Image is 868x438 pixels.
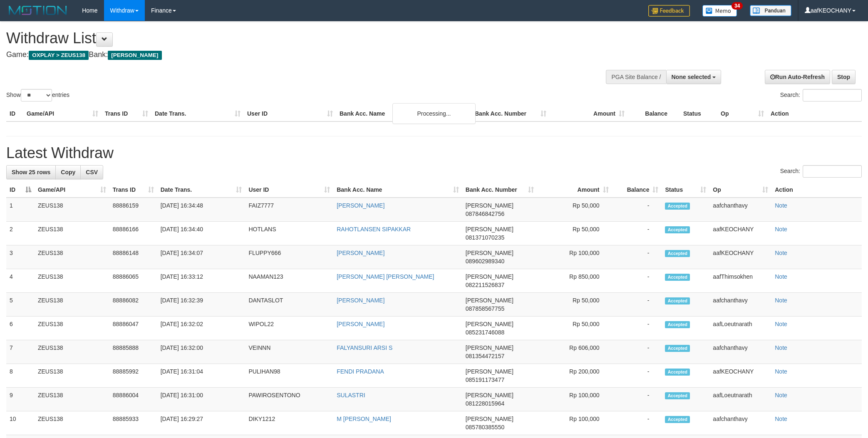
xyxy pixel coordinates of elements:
[336,106,471,121] th: Bank Acc. Name
[466,273,513,280] span: [PERSON_NAME]
[612,222,662,245] td: -
[35,364,109,388] td: ZEUS138
[775,416,787,422] a: Note
[466,210,504,217] span: Copy 087846842756 to clipboard
[767,106,862,121] th: Action
[35,388,109,411] td: ZEUS138
[157,388,246,411] td: [DATE] 16:31:00
[157,245,246,269] td: [DATE] 16:34:07
[35,411,109,435] td: ZEUS138
[780,165,862,178] label: Search:
[337,273,434,280] a: [PERSON_NAME] [PERSON_NAME]
[157,317,246,340] td: [DATE] 16:32:02
[612,340,662,364] td: -
[35,269,109,293] td: ZEUS138
[666,70,722,84] button: None selected
[709,245,771,269] td: aafKEOCHANY
[466,234,504,241] span: Copy 081371070235 to clipboard
[471,106,550,121] th: Bank Acc. Number
[337,416,391,422] a: M [PERSON_NAME]
[775,273,787,280] a: Note
[612,411,662,435] td: -
[709,411,771,435] td: aafchanthavy
[765,70,830,84] a: Run Auto-Refresh
[6,222,35,245] td: 2
[775,344,787,351] a: Note
[245,411,333,435] td: DIKY1212
[6,182,35,198] th: ID: activate to sort column descending
[612,388,662,411] td: -
[732,2,743,10] span: 34
[102,106,151,121] th: Trans ID
[665,274,690,281] span: Accepted
[35,340,109,364] td: ZEUS138
[245,269,333,293] td: NAAMAN123
[537,388,612,411] td: Rp 100,000
[537,293,612,317] td: Rp 50,000
[337,344,392,351] a: FALYANSURI ARSI S
[466,250,513,256] span: [PERSON_NAME]
[6,293,35,317] td: 5
[709,269,771,293] td: aafThimsokhen
[466,368,513,375] span: [PERSON_NAME]
[612,364,662,388] td: -
[337,297,384,304] a: [PERSON_NAME]
[537,269,612,293] td: Rp 850,000
[245,182,333,198] th: User ID: activate to sort column ascending
[709,340,771,364] td: aafchanthavy
[537,198,612,222] td: Rp 50,000
[537,317,612,340] td: Rp 50,000
[537,364,612,388] td: Rp 200,000
[612,182,662,198] th: Balance: activate to sort column ascending
[648,5,690,17] img: Feedback.jpg
[466,321,513,327] span: [PERSON_NAME]
[109,340,157,364] td: 88885888
[337,368,384,375] a: FENDI PRADANA
[780,89,862,101] label: Search:
[665,203,690,210] span: Accepted
[29,51,89,60] span: OXPLAY > ZEUS138
[35,317,109,340] td: ZEUS138
[245,340,333,364] td: VEINNN
[61,169,75,176] span: Copy
[466,353,504,359] span: Copy 081354472157 to clipboard
[775,392,787,398] a: Note
[109,411,157,435] td: 88885933
[337,321,384,327] a: [PERSON_NAME]
[709,182,771,198] th: Op: activate to sort column ascending
[702,5,737,17] img: Button%20Memo.svg
[665,226,690,233] span: Accepted
[709,364,771,388] td: aafKEOCHANY
[108,51,161,60] span: [PERSON_NAME]
[665,392,690,399] span: Accepted
[466,344,513,351] span: [PERSON_NAME]
[717,106,767,121] th: Op
[21,89,52,101] select: Showentries
[6,145,862,161] h1: Latest Withdraw
[466,258,504,265] span: Copy 089602989340 to clipboard
[462,182,537,198] th: Bank Acc. Number: activate to sort column ascending
[245,388,333,411] td: PAWIROSENTONO
[466,400,504,407] span: Copy 081228015964 to clipboard
[665,345,690,352] span: Accepted
[775,226,787,233] a: Note
[550,106,628,121] th: Amount
[35,293,109,317] td: ZEUS138
[680,106,717,121] th: Status
[775,368,787,375] a: Note
[109,182,157,198] th: Trans ID: activate to sort column ascending
[771,182,862,198] th: Action
[245,293,333,317] td: DANTASLOT
[6,411,35,435] td: 10
[6,269,35,293] td: 4
[709,293,771,317] td: aafchanthavy
[466,226,513,233] span: [PERSON_NAME]
[6,198,35,222] td: 1
[245,222,333,245] td: HOTLANS
[337,226,411,233] a: RAHOTLANSEN SIPAKKAR
[466,202,513,209] span: [PERSON_NAME]
[35,222,109,245] td: ZEUS138
[157,411,246,435] td: [DATE] 16:29:27
[537,222,612,245] td: Rp 50,000
[775,202,787,209] a: Note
